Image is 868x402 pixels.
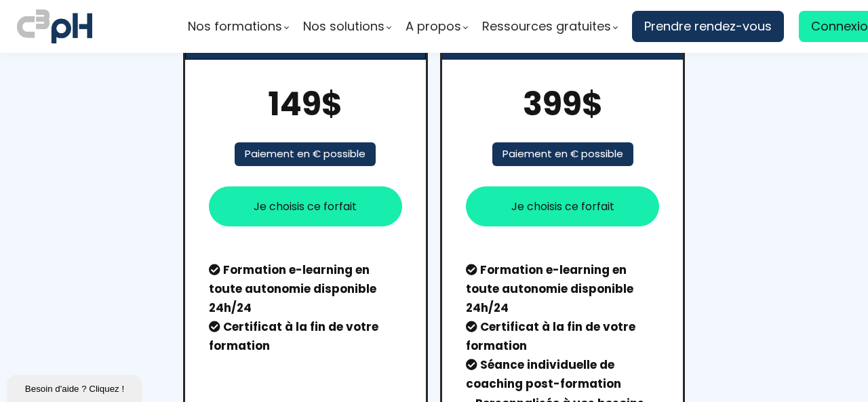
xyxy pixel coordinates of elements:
[466,83,659,125] h2: 399$
[466,262,633,316] strong: Formation e-learning en toute autonomie disponible 24h/24
[482,16,611,37] span: Ressources gratuites
[644,16,772,37] span: Prendre rendez-vous
[209,319,378,354] strong: Certificat à la fin de votre formation
[17,7,92,46] img: logo C3PH
[406,16,461,37] span: A propos
[511,198,614,215] span: Je choisis ce forfait
[492,142,633,166] span: Paiement en € possible
[303,16,384,37] span: Nos solutions
[209,83,402,125] h2: 149$
[209,262,376,316] strong: Formation e-learning en toute autonomie disponible 24h/24
[254,198,357,215] span: Je choisis ce forfait
[209,186,402,226] button: Je choisis ce forfait
[188,16,282,37] span: Nos formations
[466,319,635,354] strong: Certificat à la fin de votre formation
[466,186,659,226] button: Je choisis ce forfait
[235,142,376,166] span: Paiement en € possible
[632,11,784,42] a: Prendre rendez-vous
[7,372,145,402] iframe: chat widget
